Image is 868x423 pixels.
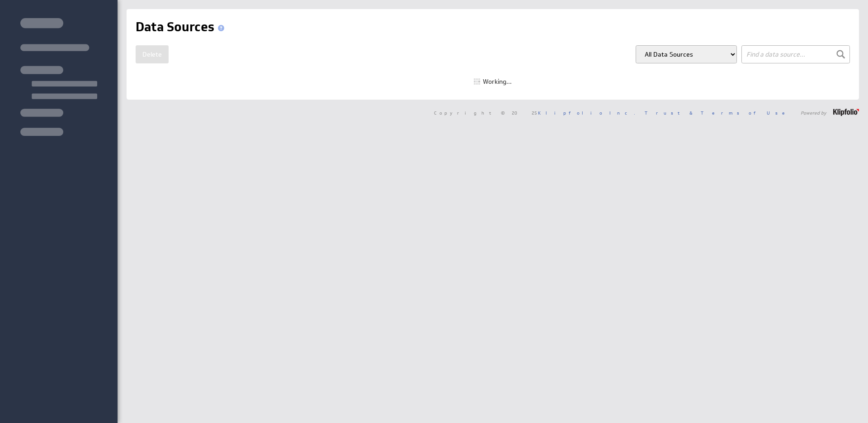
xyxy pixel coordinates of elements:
img: skeleton-sidenav.svg [20,18,97,136]
button: Delete [136,45,169,63]
input: Find a data source... [741,45,850,63]
img: logo-footer.png [833,109,859,116]
div: Working... [474,78,512,85]
span: Powered by [801,111,826,115]
a: Klipfolio Inc. [538,110,635,116]
a: Trust & Terms of Use [645,110,791,116]
h1: Data Sources [136,18,228,36]
span: Copyright © 2025 [434,111,635,115]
